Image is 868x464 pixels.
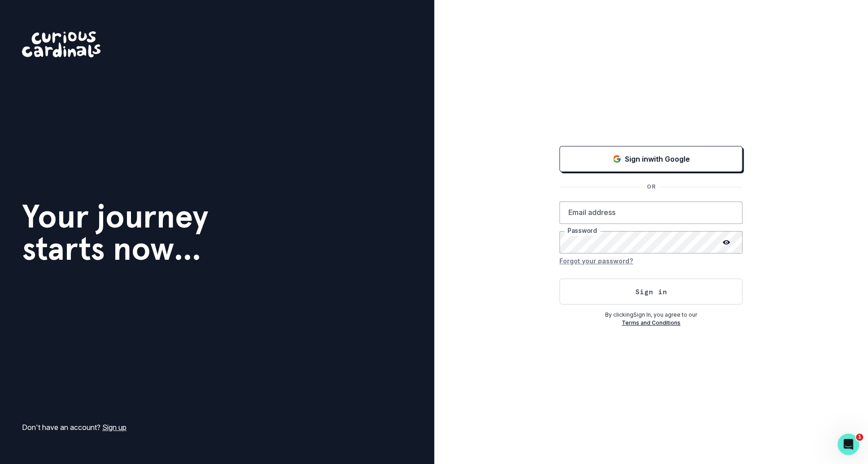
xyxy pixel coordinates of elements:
p: By clicking Sign In , you agree to our [559,311,742,319]
span: 1 [856,434,863,441]
button: Sign in [559,279,742,305]
img: Curious Cardinals Logo [22,31,100,57]
p: Don't have an account? [22,422,126,433]
a: Sign up [102,423,126,432]
button: Forgot your password? [559,253,633,268]
a: Terms and Conditions [622,319,680,326]
iframe: Intercom live chat [837,434,859,455]
p: Sign in with Google [625,154,690,164]
button: Sign in with Google (GSuite) [559,146,742,172]
h1: Your journey starts now... [22,200,209,265]
p: OR [641,183,660,191]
